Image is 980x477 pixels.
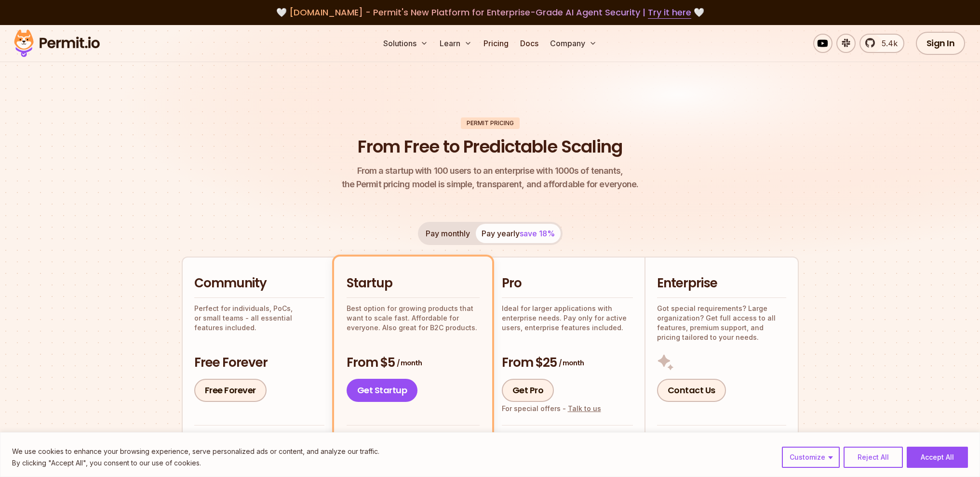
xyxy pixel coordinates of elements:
span: / month [559,358,584,368]
h3: From $25 [502,354,633,372]
p: Best option for growing products that want to scale fast. Affordable for everyone. Also great for... [347,304,480,333]
span: / month [397,358,422,368]
a: Try it here [648,6,691,19]
p: By clicking "Accept All", you consent to our use of cookies. [12,457,379,469]
a: Get Pro [502,379,554,402]
a: Docs [516,34,542,53]
h4: All Features, plus: [347,431,480,440]
h2: Enterprise [657,275,786,292]
strong: Community [355,431,395,439]
button: Learn [436,34,476,53]
a: Free Forever [194,379,267,402]
p: Perfect for individuals, PoCs, or small teams - all essential features included. [194,304,324,333]
h4: Community features: [194,431,324,440]
a: Get Startup [347,379,418,402]
h2: Pro [502,275,633,292]
button: Customize [782,447,840,468]
p: We use cookies to enhance your browsing experience, serve personalized ads or content, and analyz... [12,446,379,457]
span: 5.4k [876,38,898,49]
span: [DOMAIN_NAME] - Permit's New Platform for Enterprise-Grade AI Agent Security | [289,6,691,18]
h3: From $5 [347,354,480,372]
button: Accept All [907,447,968,468]
div: For special offers - [502,404,601,413]
span: From a startup with 100 users to an enterprise with 1000s of tenants, [342,164,639,178]
a: Sign In [916,32,966,55]
strong: Startup [510,431,537,439]
h2: Startup [347,275,480,292]
img: Permit logo [10,27,104,60]
button: Solutions [379,34,432,53]
strong: Pro [665,431,677,439]
h3: Free Forever [194,354,324,372]
button: Company [546,34,601,53]
h2: Community [194,275,324,292]
h4: All Features, plus: [657,431,786,440]
p: Got special requirements? Large organization? Get full access to all features, premium support, a... [657,304,786,342]
button: Pay monthly [420,224,476,243]
p: the Permit pricing model is simple, transparent, and affordable for everyone. [342,164,639,191]
a: 5.4k [859,34,904,53]
button: Reject All [844,447,903,468]
h1: From Free to Predictable Scaling [358,135,622,159]
a: Talk to us [568,404,601,413]
a: Contact Us [657,379,726,402]
h4: All Features, plus: [502,431,633,440]
div: 🤍 🤍 [23,6,957,19]
p: Ideal for larger applications with enterprise needs. Pay only for active users, enterprise featur... [502,304,633,333]
a: Pricing [480,34,512,53]
div: Permit Pricing [461,117,520,129]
